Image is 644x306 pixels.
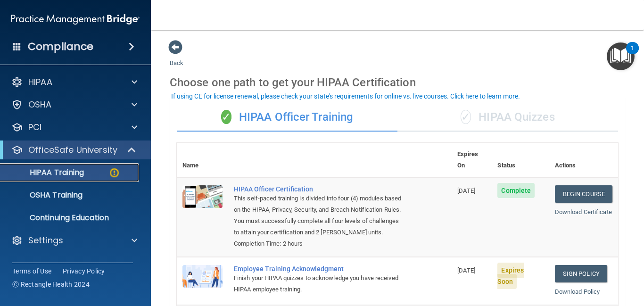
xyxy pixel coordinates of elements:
span: Expires Soon [497,263,524,289]
th: Actions [549,143,618,177]
a: Settings [11,235,137,246]
a: OSHA [11,99,137,110]
div: 1 [631,48,634,60]
p: Continuing Education [6,213,135,223]
div: HIPAA Officer Training [177,103,397,132]
span: Complete [497,183,535,198]
a: Privacy Policy [63,266,105,276]
th: Status [492,143,549,177]
a: Sign Policy [555,265,607,282]
span: ✓ [221,110,231,124]
div: HIPAA Quizzes [397,103,618,132]
p: OSHA Training [6,190,83,200]
div: This self-paced training is divided into four (4) modules based on the HIPAA, Privacy, Security, ... [234,193,405,238]
span: [DATE] [457,267,475,274]
p: HIPAA [28,76,52,88]
p: PCI [28,122,41,133]
th: Name [177,143,228,177]
div: Completion Time: 2 hours [234,238,405,249]
a: Download Policy [555,288,600,295]
div: Finish your HIPAA quizzes to acknowledge you have received HIPAA employee training. [234,273,405,295]
a: Download Certificate [555,208,612,215]
span: ✓ [461,110,471,124]
a: HIPAA [11,76,137,88]
p: OfficeSafe University [28,144,117,156]
img: PMB logo [11,10,140,29]
a: Terms of Use [12,266,51,276]
a: Back [170,48,183,66]
a: HIPAA Officer Certification [234,185,405,193]
p: OSHA [28,99,52,110]
p: Settings [28,235,63,246]
img: warning-circle.0cc9ac19.png [108,167,120,179]
p: HIPAA Training [6,168,84,177]
div: Employee Training Acknowledgment [234,265,405,273]
button: Open Resource Center, 1 new notification [607,42,635,70]
th: Expires On [452,143,492,177]
a: OfficeSafe University [11,144,137,156]
span: Ⓒ Rectangle Health 2024 [12,280,90,289]
div: If using CE for license renewal, please check your state's requirements for online vs. live cours... [171,93,520,99]
button: If using CE for license renewal, please check your state's requirements for online vs. live cours... [170,91,521,101]
span: [DATE] [457,187,475,194]
div: Choose one path to get your HIPAA Certification [170,69,625,96]
h4: Compliance [28,40,93,53]
a: Begin Course [555,185,612,203]
a: PCI [11,122,137,133]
